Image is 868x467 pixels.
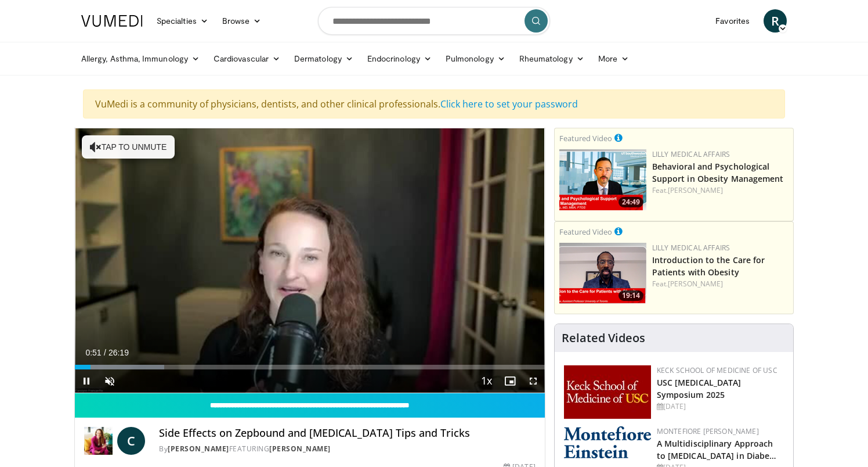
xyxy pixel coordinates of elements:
[591,47,636,70] a: More
[652,185,789,196] div: Feat.
[652,279,789,289] div: Feat.
[564,365,651,419] img: 7b941f1f-d101-407a-8bfa-07bd47db01ba.png.150x105_q85_autocrop_double_scale_upscale_version-0.2.jpg
[559,133,612,143] small: Featured Video
[85,348,101,357] span: 0:51
[74,47,207,70] a: Allergy, Asthma, Immunology
[475,369,498,393] button: Playback Rate
[215,9,269,33] a: Browse
[564,426,651,458] img: b0142b4c-93a1-4b58-8f91-5265c282693c.png.150x105_q85_autocrop_double_scale_upscale_version-0.2.png
[75,128,545,393] video-js: Video Player
[75,365,545,369] div: Progress Bar
[75,369,98,393] button: Pause
[168,444,229,454] a: [PERSON_NAME]
[159,444,535,454] div: By FEATURING
[117,427,145,455] a: C
[439,47,512,70] a: Pulmonology
[652,243,730,253] a: Lilly Medical Affairs
[668,279,723,289] a: [PERSON_NAME]
[668,185,723,195] a: [PERSON_NAME]
[764,9,787,33] a: R
[84,427,113,455] img: Dr. Carolynn Francavilla
[559,227,612,237] small: Featured Video
[159,427,535,440] h4: Side Effects on Zepbound and [MEDICAL_DATA] Tips and Tricks
[657,426,759,436] a: Montefiore [PERSON_NAME]
[652,161,784,184] a: Behavioral and Psychological Support in Obesity Management
[287,47,360,70] a: Dermatology
[559,149,646,210] a: 24:49
[522,369,545,393] button: Fullscreen
[652,254,765,278] a: Introduction to the Care for Patients with Obesity
[360,47,439,70] a: Endocrinology
[150,9,215,33] a: Specialties
[98,369,121,393] button: Unmute
[559,243,646,304] img: acc2e291-ced4-4dd5-b17b-d06994da28f3.png.150x105_q85_crop-smart_upscale.png
[657,365,777,375] a: Keck School of Medicine of USC
[619,290,643,301] span: 19:14
[498,369,522,393] button: Enable picture-in-picture mode
[562,331,645,345] h4: Related Videos
[104,348,106,357] span: /
[657,438,777,461] a: A Multidisciplinary Approach to [MEDICAL_DATA] in Diabe…
[108,348,129,357] span: 26:19
[207,47,287,70] a: Cardiovascular
[269,444,331,454] a: [PERSON_NAME]
[440,98,578,110] a: Click here to set your password
[708,9,757,33] a: Favorites
[83,89,785,118] div: VuMedi is a community of physicians, dentists, and other clinical professionals.
[559,149,646,210] img: ba3304f6-7838-4e41-9c0f-2e31ebde6754.png.150x105_q85_crop-smart_upscale.png
[559,243,646,304] a: 19:14
[318,7,550,35] input: Search topics, interventions
[619,197,643,207] span: 24:49
[657,377,742,400] a: USC [MEDICAL_DATA] Symposium 2025
[81,15,143,27] img: VuMedi Logo
[657,401,784,412] div: [DATE]
[82,135,175,159] button: Tap to unmute
[652,149,730,159] a: Lilly Medical Affairs
[512,47,591,70] a: Rheumatology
